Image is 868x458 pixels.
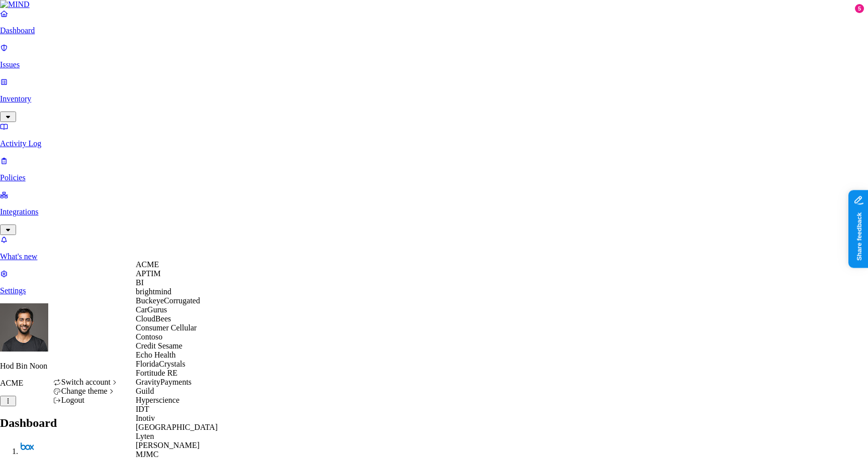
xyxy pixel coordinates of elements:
[136,432,154,440] span: Lyten
[136,423,218,431] span: [GEOGRAPHIC_DATA]
[136,360,185,368] span: FloridaCrystals
[136,305,167,314] span: CarGurus
[61,378,111,386] span: Switch account
[136,269,161,278] span: APTIM
[136,351,176,359] span: Echo Health
[136,396,179,404] span: Hyperscience
[136,369,177,377] span: Fortitude RE
[136,314,171,323] span: CloudBees
[136,278,144,287] span: BI
[136,287,171,296] span: brightmind
[136,441,200,449] span: [PERSON_NAME]
[136,341,182,350] span: Credit Sesame
[136,405,149,413] span: IDT
[136,332,162,341] span: Contoso
[136,387,154,395] span: Guild
[136,323,197,332] span: Consumer Cellular
[136,260,159,269] span: ACME
[136,414,155,422] span: Inotiv
[61,387,108,395] span: Change theme
[53,396,119,405] div: Logout
[136,296,200,305] span: BuckeyeCorrugated
[136,378,191,386] span: GravityPayments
